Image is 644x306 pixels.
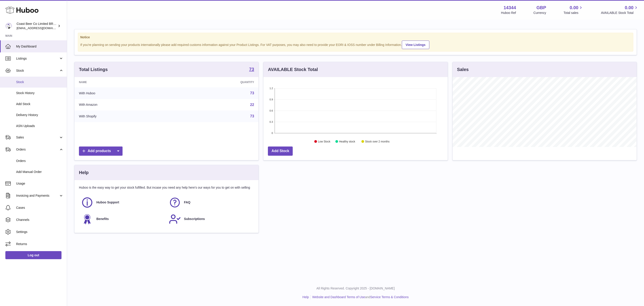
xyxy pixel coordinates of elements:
span: Invoicing and Payments [16,194,59,198]
td: With Shopify [74,110,175,122]
text: 0.6 [270,109,273,112]
span: FAQ [184,200,191,205]
span: ASN Uploads [16,124,64,128]
text: Healthy stock [339,140,356,143]
a: 22 [250,103,254,107]
span: AVAILABLE Stock Total [601,11,639,15]
span: My Dashboard [16,44,64,49]
a: Service Terms & Conditions [370,295,409,299]
h3: AVAILABLE Stock Total [268,67,318,73]
td: With Amazon [74,99,175,111]
span: Subscriptions [184,217,205,221]
a: 0.00 AVAILABLE Stock Total [601,5,639,15]
span: Usage [16,181,64,186]
span: Channels [16,218,64,222]
th: Quantity [175,77,259,87]
div: If you're planning on sending your products internationally please add required customs informati... [80,40,631,49]
span: Huboo Support [96,200,119,205]
strong: GBP [536,5,546,11]
strong: 73 [249,67,254,71]
a: Benefits [81,213,164,225]
a: Huboo Support [81,196,164,209]
text: 0.3 [270,121,273,123]
span: Listings [16,56,59,61]
a: Help [303,295,309,299]
span: Total sales [563,11,583,15]
a: Website and Dashboard Terms of Use [312,295,365,299]
text: Low Stock [318,140,330,143]
span: Orders [16,147,59,152]
a: 0.00 Total sales [563,5,583,15]
a: Add products [79,147,123,156]
div: Coast Beer Co Limited BRULO [17,22,57,30]
span: Stock [16,80,64,84]
span: Delivery History [16,113,64,117]
span: 0.00 [570,5,578,11]
span: Settings [16,230,64,234]
text: 1.2 [270,87,273,90]
li: and [311,295,409,299]
div: Currency [534,11,546,15]
span: Sales [16,135,59,140]
a: View Listings [402,41,429,49]
span: Add Stock [16,102,64,106]
strong: 14344 [504,5,516,11]
a: Subscriptions [169,213,252,225]
span: Orders [16,159,64,163]
text: Stock over 2 months [365,140,390,143]
strong: Notice [80,35,631,39]
span: Stock History [16,91,64,95]
p: Huboo is the easy way to get your stock fulfilled. But incase you need any help here's our ways f... [79,185,254,190]
td: With Huboo [74,87,175,99]
a: FAQ [169,196,252,209]
a: 73 [250,91,254,95]
a: Log out [5,251,61,259]
h3: Sales [457,67,469,73]
span: Add Manual Order [16,170,64,174]
span: Benefits [96,217,109,221]
h3: Total Listings [79,67,108,73]
a: 73 [250,114,254,118]
span: [EMAIL_ADDRESS][DOMAIN_NAME] [17,26,66,30]
h3: Help [79,170,89,176]
span: Cases [16,206,64,210]
th: Name [74,77,175,87]
span: 0.00 [625,5,633,11]
span: Returns [16,242,64,246]
a: 73 [249,67,254,72]
text: 0 [272,132,273,134]
a: Add Stock [268,147,293,156]
text: 0.9 [270,98,273,101]
p: All Rights Reserved. Copyright 2025 - [DOMAIN_NAME] [71,286,640,291]
span: Stock [16,69,59,73]
div: Huboo Ref [501,11,516,15]
img: internalAdmin-14344@internal.huboo.com [5,23,12,29]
